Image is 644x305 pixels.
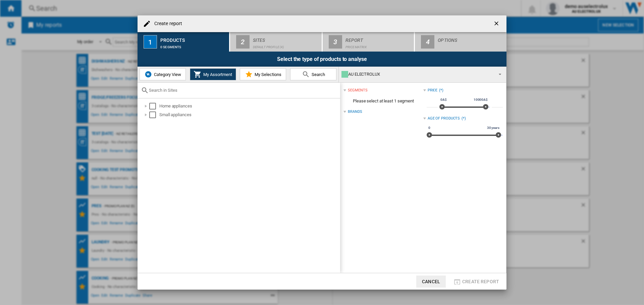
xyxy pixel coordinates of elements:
ng-md-icon: getI18NText('BUTTONS.CLOSE_DIALOG') [493,20,501,28]
span: My Assortment [202,72,232,77]
div: Brands [348,109,362,115]
md-checkbox: Select [149,103,159,109]
div: Sites [253,35,319,42]
div: Price [428,88,438,93]
button: 1 Products 0 segments [138,32,230,52]
span: Please select at least 1 segment [343,95,423,107]
span: 0 [427,125,431,131]
span: Create report [462,279,499,284]
div: 2 [236,35,250,49]
button: Search [290,68,336,80]
span: 10000A$ [473,97,489,102]
span: Search [310,72,325,77]
span: Category View [152,72,181,77]
button: 4 Options [415,32,506,52]
img: wiser-icon-blue.png [144,70,152,78]
md-checkbox: Select [149,111,159,118]
button: getI18NText('BUTTONS.CLOSE_DIALOG') [490,17,504,30]
button: My Selections [240,68,286,80]
h4: Create report [151,20,182,27]
div: 3 [329,35,342,49]
div: Price Matrix [345,42,412,49]
div: Age of products [428,116,460,121]
span: 0A$ [439,97,448,102]
div: Select the type of products to analyse [138,52,506,67]
div: 0 segments [160,42,226,49]
div: Products [160,35,226,42]
input: Search in Sites [149,88,337,93]
div: Home appliances [159,103,339,109]
div: Default profile (4) [253,42,319,49]
div: Options [438,35,504,42]
button: My Assortment [190,68,236,80]
div: 1 [144,35,157,49]
div: Report [345,35,412,42]
span: 30 years [486,125,500,131]
button: Category View [140,68,186,80]
button: 3 Report Price Matrix [323,32,415,52]
span: My Selections [253,72,281,77]
button: Cancel [416,276,446,288]
div: AU ELECTROLUX [341,70,493,79]
div: segments [348,88,367,93]
div: 4 [421,35,434,49]
div: Small appliances [159,111,339,118]
button: 2 Sites Default profile (4) [230,32,322,52]
button: Create report [451,276,501,288]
